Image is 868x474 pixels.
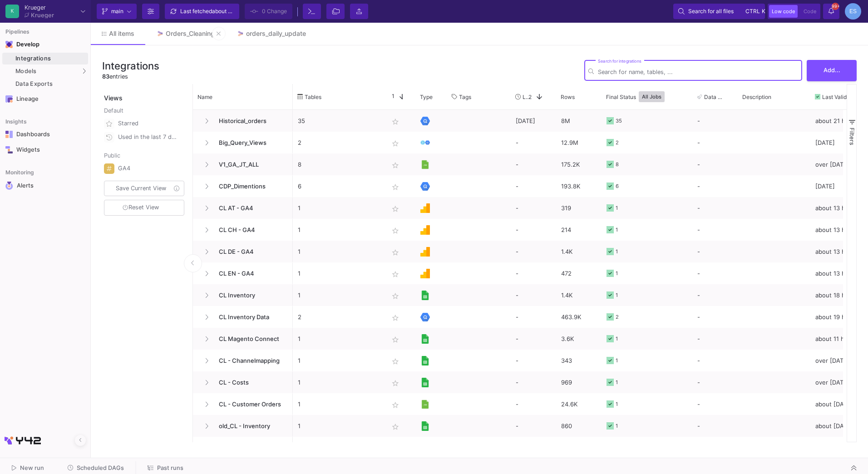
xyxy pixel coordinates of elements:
button: Starred [102,117,186,130]
div: Data Exports [15,80,86,88]
span: 1 [388,93,395,101]
div: 860 [556,415,602,437]
img: Google Analytics 4 [420,247,430,257]
img: Google Analytics 4 [420,269,430,278]
img: Native Reference [420,140,430,145]
span: Add... [824,67,840,74]
div: over [DATE] [810,153,865,175]
div: about [DATE] [810,415,865,437]
p: 1 [298,241,379,262]
img: [Legacy] Google BigQuery [420,116,430,126]
span: Low code [772,8,795,15]
button: Code [801,5,819,18]
p: 1 [298,263,379,284]
p: 1 [298,415,379,437]
div: 1.4K [556,241,602,262]
img: [Legacy] Google Sheets [420,421,430,431]
div: Last fetched [180,5,235,18]
div: - [697,437,733,458]
div: 12.9M [556,132,602,153]
mat-icon: star_border [390,400,401,410]
a: Navigation iconAlerts [2,178,88,193]
span: CDP_Dimentions [213,176,288,197]
img: Tab icon [156,30,164,38]
div: - [697,394,733,415]
div: Widgets [16,146,75,153]
span: 99+ [832,3,839,10]
div: - [697,197,733,218]
span: CL AT - GA4 [213,197,288,219]
p: 2 [298,306,379,328]
div: - [697,132,733,153]
button: ctrlk [743,6,760,17]
mat-expansion-panel-header: Navigation iconDevelop [2,37,88,52]
div: over [DATE] [810,350,865,371]
button: Reset View [104,200,184,216]
p: 2 [298,132,379,153]
img: Navigation icon [5,41,13,48]
div: 1 [616,328,618,350]
div: - [511,153,556,175]
div: 8M [556,110,602,132]
div: - [511,262,556,284]
a: Data Exports [2,78,88,90]
span: CL Inventory [213,285,288,306]
span: CL - Channelmapping [213,350,288,371]
button: 99+ [823,4,839,19]
div: - [511,284,556,306]
div: 463.9K [556,306,602,328]
div: 6 [616,176,619,197]
span: ctrl [745,6,760,17]
span: Code [804,8,816,15]
div: over [DATE] [810,371,865,393]
div: Dashboards [16,131,75,138]
img: Navigation icon [5,131,13,138]
div: about [DATE] [810,393,865,415]
span: old_CL - Inventory [213,415,288,437]
span: Past runs [157,464,183,471]
img: Navigation icon [5,146,13,153]
img: [Legacy] Google BigQuery [420,312,430,322]
div: about 13 hours ago [810,262,865,284]
button: All Jobs [639,91,665,102]
mat-icon: star_border [390,291,401,301]
div: - [511,197,556,219]
img: Google Analytics 4 [420,225,430,235]
h3: Integrations [102,60,159,72]
mat-icon: star_border [390,138,401,149]
mat-icon: star_border [390,247,401,258]
span: about 2 hours ago [212,8,257,15]
div: about 19 hours ago [810,306,865,328]
p: 8 [298,154,379,175]
img: Navigation icon [5,182,13,190]
span: Rows [561,94,575,100]
div: ES [845,3,861,20]
input: Search for name, tables, ... [598,69,798,75]
a: Navigation iconWidgets [2,143,88,157]
div: 1 [616,241,618,262]
span: Historical_orders [213,110,288,132]
div: 1 [616,285,618,306]
div: - [697,285,733,306]
div: [DATE] [810,175,865,197]
mat-icon: star_border [390,160,401,171]
div: 2 [616,306,619,328]
div: 1 [616,415,618,437]
div: - [511,241,556,262]
span: 2 [528,94,532,100]
p: 6 [298,176,379,197]
div: 472 [556,262,602,284]
a: Navigation iconLineage [2,92,88,106]
span: Data Tests [704,94,725,100]
span: CL Inventory Data [213,306,288,328]
div: 3 [616,437,619,459]
p: 1 [298,350,379,371]
mat-icon: star_border [390,225,401,236]
div: 1 [616,197,618,219]
div: - [511,175,556,197]
div: about 21 hours ago [810,110,865,132]
div: 1 [616,350,618,371]
button: Low code [769,5,798,18]
div: - [697,154,733,175]
div: - [511,415,556,437]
